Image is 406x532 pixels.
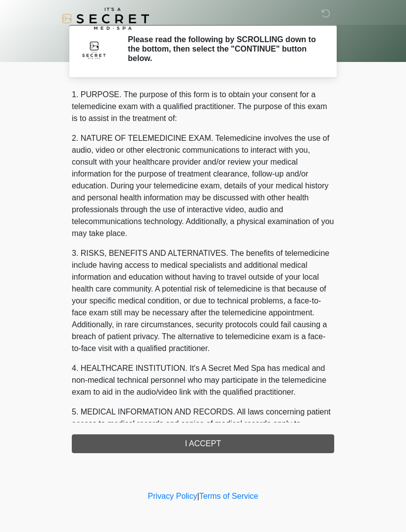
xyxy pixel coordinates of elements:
[72,247,334,355] p: 3. RISKS, BENEFITS AND ALTERNATIVES. The benefits of telemedicine include having access to medica...
[199,492,258,500] a: Terms of Service
[148,492,198,500] a: Privacy Policy
[72,89,334,124] p: 1. PURPOSE. The purpose of this form is to obtain your consent for a telemedicine exam with a qua...
[72,362,334,398] p: 4. HEALTHCARE INSTITUTION. It's A Secret Med Spa has medical and non-medical technical personnel ...
[72,406,334,466] p: 5. MEDICAL INFORMATION AND RECORDS. All laws concerning patient access to medical records and cop...
[79,35,109,64] img: Agent Avatar
[197,492,199,500] a: |
[128,35,319,63] h2: Please read the following by SCROLLING down to the bottom, then select the "CONTINUE" button below.
[72,132,334,239] p: 2. NATURE OF TELEMEDICINE EXAM. Telemedicine involves the use of audio, video or other electronic...
[62,7,149,30] img: It's A Secret Med Spa Logo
